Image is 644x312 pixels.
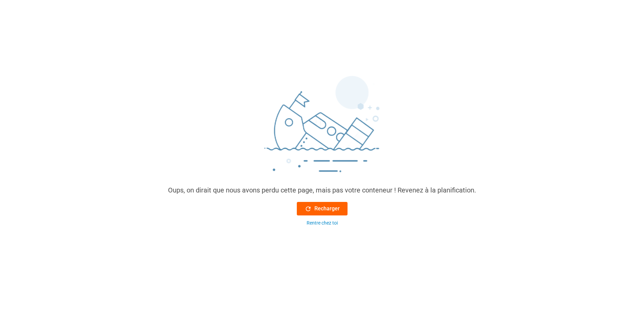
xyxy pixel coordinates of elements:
div: Rentre chez toi [307,219,338,227]
button: Rentre chez toi [297,219,348,227]
button: Recharger [297,202,348,215]
img: sinking_ship.png [221,73,424,185]
font: Recharger [314,205,340,213]
div: Oups, on dirait que nous avons perdu cette page, mais pas votre conteneur ! Revenez à la planific... [168,185,476,195]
